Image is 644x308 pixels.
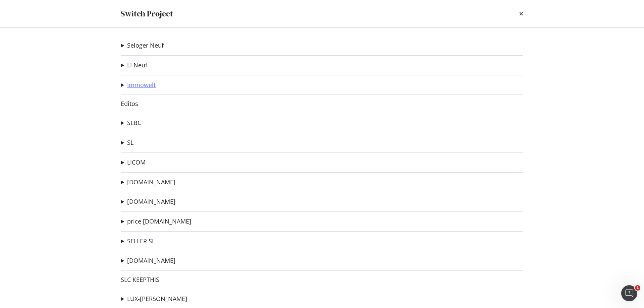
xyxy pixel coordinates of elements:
a: LICOM [127,159,146,166]
a: [DOMAIN_NAME] [127,257,175,264]
summary: Seloger Neuf [121,41,164,50]
a: SLC KEEPTHIS [121,276,159,283]
summary: [DOMAIN_NAME] [121,178,175,187]
summary: SELLER SL [121,237,155,246]
a: LI Neuf [127,62,147,69]
div: times [519,8,523,19]
a: [DOMAIN_NAME] [127,198,175,205]
a: SLBC [127,119,141,126]
a: SELLER SL [127,238,155,245]
a: LUX-[PERSON_NAME] [127,295,187,302]
a: Seloger Neuf [127,42,164,49]
summary: SL [121,138,133,147]
a: Immowelt [127,81,156,88]
a: [DOMAIN_NAME] [127,179,175,186]
summary: SLBC [121,119,141,127]
summary: [DOMAIN_NAME] [121,197,175,206]
a: Editos [121,100,138,107]
span: 1 [635,285,640,291]
summary: price [DOMAIN_NAME] [121,217,191,226]
summary: LI Neuf [121,61,147,70]
summary: [DOMAIN_NAME] [121,256,175,265]
summary: Immowelt [121,81,156,89]
a: price [DOMAIN_NAME] [127,218,191,225]
div: Switch Project [121,8,173,19]
a: SL [127,139,133,146]
iframe: Intercom live chat [621,285,637,301]
summary: LUX-[PERSON_NAME] [121,295,187,303]
summary: LICOM [121,158,146,167]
